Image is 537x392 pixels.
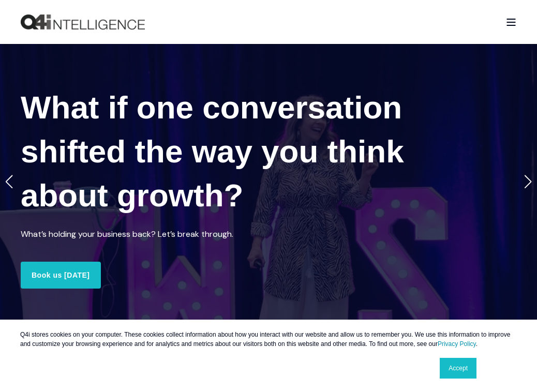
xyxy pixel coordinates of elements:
[21,85,435,217] h1: What if one conversation shifted the way you think about growth?
[20,330,517,349] p: Q4i stores cookies on your computer. These cookies collect information about how you interact wit...
[501,13,521,31] a: Open Burger Menu
[21,262,101,289] a: Book us [DATE]
[5,175,13,188] div: Previous slide
[21,228,279,241] p: What’s holding your business back? Let’s break through.
[440,358,476,379] a: Accept
[21,14,145,30] a: Back to Home
[524,175,532,188] div: Next slide
[438,340,476,348] a: Privacy Policy
[21,14,145,30] img: Q4intelligence, LLC logo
